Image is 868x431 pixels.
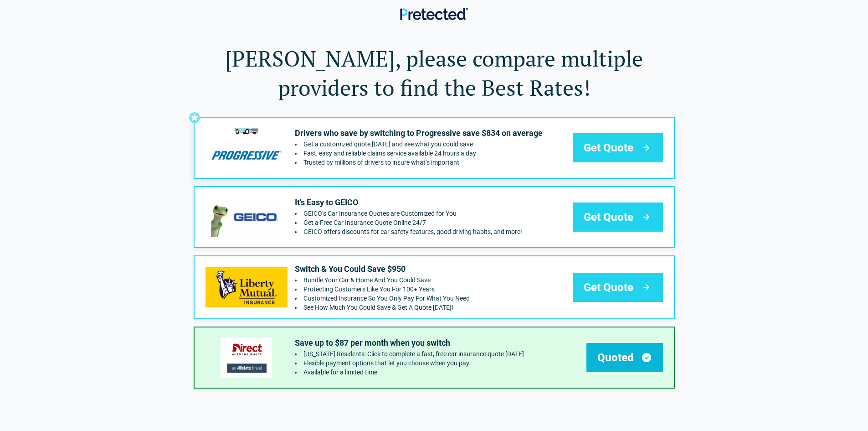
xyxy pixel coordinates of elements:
p: Drivers who save by switching to Progressive save $834 on average [295,128,543,139]
span: Get Quote [584,210,633,224]
li: Bundle Your Car & Home And You Could Save [295,276,470,284]
span: Get Quote [584,140,633,155]
li: GEICO’s Car Insurance Quotes are Customized for You [295,210,522,217]
img: libertymutual's logo [205,267,288,307]
li: Protecting Customers Like You For 100+ Years [295,286,470,293]
img: progressive's logo [205,128,288,167]
li: Get a customized quote today and see what you could save [295,140,543,148]
a: progressive's logoDrivers who save by switching to Progressive save $834 on averageGet a customiz... [194,117,675,179]
img: geico's logo [205,197,288,237]
li: Fast, easy and reliable claims service available 24 hours a day [295,150,543,157]
h1: [PERSON_NAME], please compare multiple providers to find the Best Rates! [194,44,675,102]
p: Switch & You Could Save $950 [295,264,470,275]
li: Trusted by millions of drivers to insure what’s important [295,159,543,166]
p: It's Easy to GEICO [295,197,522,208]
li: See How Much You Could Save & Get A Quote Today! [295,304,470,311]
a: libertymutual's logoSwitch & You Could Save $950Bundle Your Car & Home And You Could SaveProtecti... [194,255,675,319]
li: Get a Free Car Insurance Quote Online 24/7 [295,219,522,226]
a: geico's logoIt's Easy to GEICOGEICO’s Car Insurance Quotes are Customized for YouGet a Free Car I... [194,186,675,248]
li: GEICO offers discounts for car safety features, good driving habits, and more! [295,228,522,235]
span: Get Quote [584,280,633,295]
li: Customized Insurance So You Only Pay For What You Need [295,295,470,302]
